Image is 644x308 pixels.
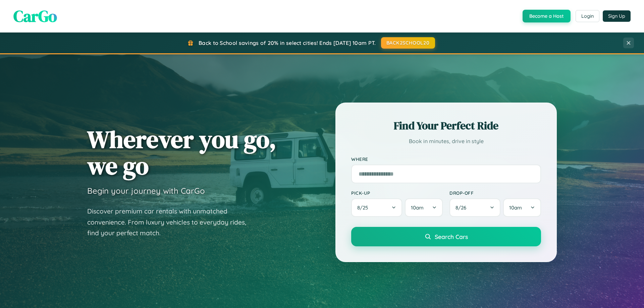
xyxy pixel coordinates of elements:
h1: Wherever you go, we go [87,126,276,179]
button: 8/26 [449,198,500,217]
label: Pick-up [351,190,443,196]
span: Search Cars [435,233,468,240]
button: 10am [405,198,443,217]
button: Login [576,10,599,22]
span: Back to School savings of 20% in select cities! Ends [DATE] 10am PT. [199,40,376,46]
p: Book in minutes, drive in style [351,136,541,146]
button: BACK2SCHOOL20 [381,37,435,49]
button: Search Cars [351,227,541,246]
button: Sign Up [603,10,631,22]
p: Discover premium car rentals with unmatched convenience. From luxury vehicles to everyday rides, ... [87,206,255,239]
h2: Find Your Perfect Ride [351,118,541,133]
label: Drop-off [449,190,541,196]
span: 10am [411,204,424,211]
span: 8 / 25 [357,204,371,211]
h3: Begin your journey with CarGo [87,186,205,196]
span: CarGo [13,5,57,27]
button: 10am [503,198,541,217]
button: Become a Host [523,10,571,22]
span: 10am [509,204,522,211]
label: Where [351,156,541,162]
span: 8 / 26 [455,204,470,211]
button: 8/25 [351,198,402,217]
